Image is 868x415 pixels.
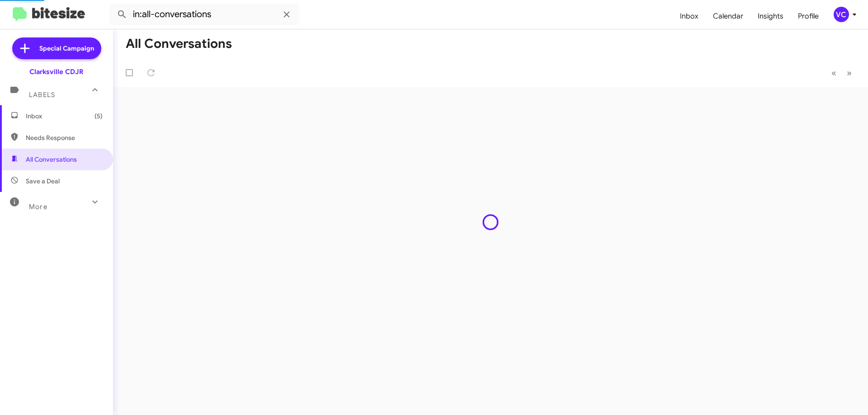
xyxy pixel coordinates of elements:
[94,112,103,121] span: (5)
[826,64,842,82] button: Previous
[841,64,857,82] button: Next
[706,3,750,29] a: Calendar
[29,67,84,76] div: Clarksville CDJR
[29,203,47,211] span: More
[826,64,857,82] nav: Page navigation example
[12,37,101,59] a: Special Campaign
[39,44,94,53] span: Special Campaign
[847,67,852,79] span: »
[29,91,55,99] span: Labels
[834,7,849,22] div: VC
[26,177,60,186] span: Save a Deal
[791,3,826,29] a: Profile
[109,4,299,25] input: Search
[126,37,232,51] h1: All Conversations
[750,3,791,29] a: Insights
[26,112,103,121] span: Inbox
[826,7,858,22] button: VC
[831,67,836,79] span: «
[26,155,77,164] span: All Conversations
[673,3,706,29] a: Inbox
[26,133,103,142] span: Needs Response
